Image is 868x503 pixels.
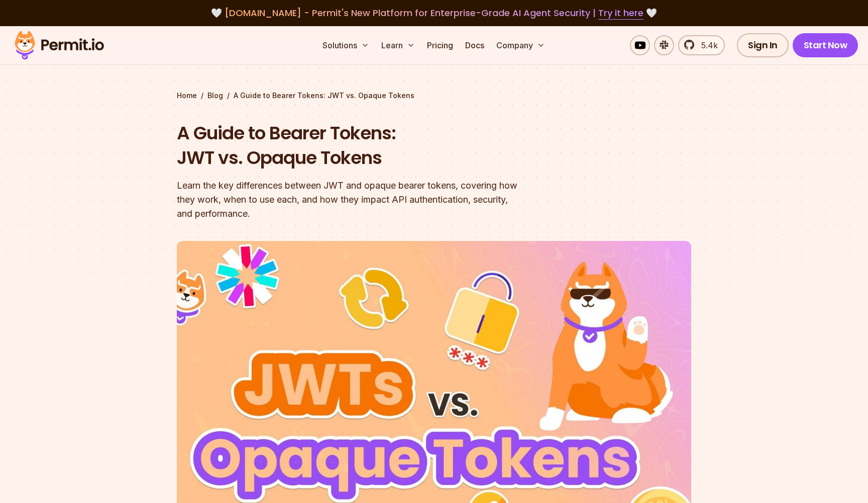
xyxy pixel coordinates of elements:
[598,7,643,20] a: Try it here
[177,91,691,101] div: / /
[793,33,858,57] a: Start Now
[318,35,373,55] button: Solutions
[177,121,563,171] h1: A Guide to Bearer Tokens: JWT vs. Opaque Tokens
[695,39,718,51] span: 5.4k
[24,6,844,20] div: 🤍 🤍
[492,35,549,55] button: Company
[10,28,108,62] img: Permit logo
[377,35,419,55] button: Learn
[461,35,488,55] a: Docs
[423,35,457,55] a: Pricing
[678,35,725,55] a: 5.4k
[177,179,563,221] div: Learn the key differences between JWT and opaque bearer tokens, covering how they work, when to u...
[207,91,223,101] a: Blog
[737,33,789,57] a: Sign In
[177,91,197,101] a: Home
[225,7,643,19] span: [DOMAIN_NAME] - Permit's New Platform for Enterprise-Grade AI Agent Security |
